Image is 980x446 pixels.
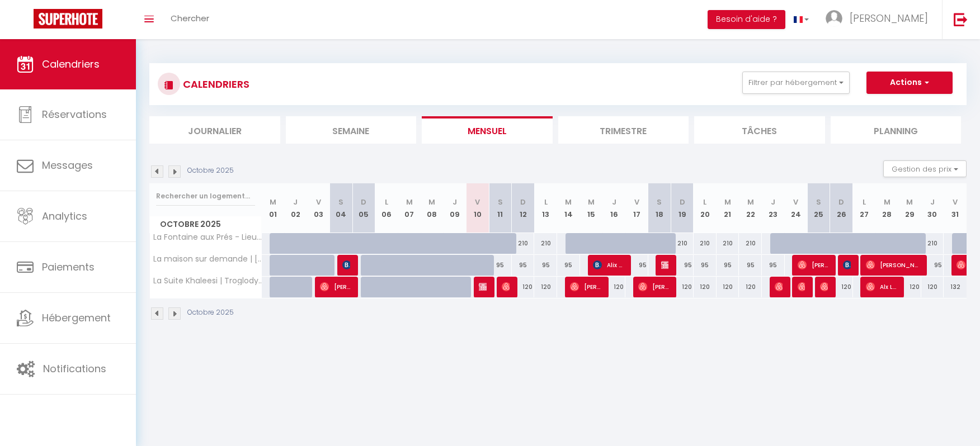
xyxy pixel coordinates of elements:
div: 210 [671,233,694,254]
div: 120 [671,277,694,297]
span: Calendriers [42,57,100,71]
span: Paiements [42,260,95,274]
span: La Fontaine aux Prés - Lieu magique et fantastique [152,233,263,241]
abbr: J [612,197,616,207]
th: 23 [762,183,785,233]
span: Analytics [42,209,87,223]
th: 31 [944,183,967,233]
div: 210 [921,233,944,254]
th: 29 [898,183,921,233]
span: Chercher [171,12,209,24]
abbr: M [747,197,754,207]
th: 09 [444,183,467,233]
span: [PERSON_NAME] [843,254,851,276]
abbr: S [338,197,343,207]
th: 18 [648,183,671,233]
th: 14 [557,183,580,233]
div: 120 [512,277,535,297]
th: 12 [512,183,535,233]
abbr: J [771,197,775,207]
span: La maison sur demande | [PERSON_NAME] | Ciné Room [152,255,263,263]
th: 17 [625,183,648,233]
h3: CALENDRIERS [180,72,249,97]
th: 05 [352,183,375,233]
button: Actions [866,72,953,94]
span: Corneilla Filiatre [502,276,510,297]
abbr: J [453,197,457,207]
abbr: S [657,197,662,207]
abbr: S [816,197,821,207]
div: 95 [739,255,762,276]
th: 13 [534,183,557,233]
th: 06 [375,183,398,233]
abbr: D [680,197,685,207]
abbr: L [385,197,388,207]
span: Réservations [42,107,107,121]
span: [PERSON_NAME] [820,276,828,297]
abbr: S [498,197,503,207]
div: 95 [717,255,739,276]
div: 210 [739,233,762,254]
th: 26 [830,183,853,233]
div: 95 [489,255,512,276]
li: Planning [831,116,962,144]
img: ... [826,10,842,27]
abbr: V [475,197,480,207]
p: Octobre 2025 [187,307,234,318]
div: 95 [557,255,580,276]
div: 95 [625,255,648,276]
abbr: J [293,197,298,207]
li: Trimestre [558,116,689,144]
li: Semaine [286,116,417,144]
div: 120 [898,277,921,297]
th: 16 [602,183,625,233]
abbr: M [406,197,413,207]
th: 30 [921,183,944,233]
span: [PERSON_NAME] [850,11,928,25]
div: 120 [830,277,853,297]
div: 95 [534,255,557,276]
div: 95 [512,255,535,276]
span: Alx Layr [866,276,897,297]
th: 28 [875,183,898,233]
div: 120 [717,277,739,297]
input: Rechercher un logement... [156,186,255,206]
span: [PERSON_NAME] [320,276,351,297]
div: 210 [512,233,535,254]
div: 120 [602,277,625,297]
abbr: V [953,197,958,207]
li: Journalier [149,116,280,144]
th: 15 [580,183,603,233]
div: 95 [694,255,717,276]
div: 132 [944,277,967,297]
th: 03 [307,183,330,233]
th: 04 [329,183,352,233]
abbr: M [724,197,731,207]
div: 95 [921,255,944,276]
th: 22 [739,183,762,233]
th: 02 [284,183,307,233]
th: 25 [807,183,830,233]
abbr: V [793,197,798,207]
abbr: J [930,197,935,207]
th: 11 [489,183,512,233]
abbr: D [520,197,526,207]
abbr: L [863,197,866,207]
abbr: V [316,197,321,207]
div: 120 [694,277,717,297]
span: [PERSON_NAME] [570,276,601,297]
div: 120 [534,277,557,297]
div: 120 [739,277,762,297]
div: 210 [717,233,739,254]
span: [PERSON_NAME] [638,276,669,297]
button: Filtrer par hébergement [742,72,850,94]
abbr: L [544,197,548,207]
span: [PERSON_NAME] [479,276,487,297]
div: 95 [762,255,785,276]
span: [PERSON_NAME] [661,254,669,276]
th: 08 [421,183,444,233]
span: [PERSON_NAME] [775,276,783,297]
span: [PERSON_NAME] [798,276,805,297]
li: Mensuel [422,116,553,144]
th: 27 [853,183,876,233]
